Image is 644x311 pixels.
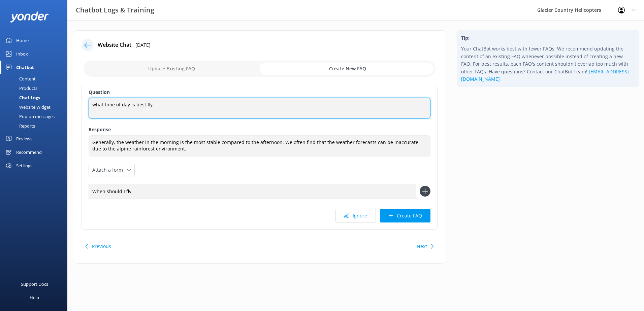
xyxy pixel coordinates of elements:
div: Pop-up messages [4,112,55,121]
div: Content [4,74,36,83]
div: Help [30,291,39,304]
a: Website Widget [4,102,67,112]
a: [EMAIL_ADDRESS][DOMAIN_NAME] [461,68,629,82]
div: Chat Logs [4,93,40,102]
div: Support Docs [21,277,48,291]
a: Chat Logs [4,93,67,102]
div: Reviews [16,132,32,145]
h3: Chatbot Logs & Training [76,5,154,15]
p: Your ChatBot works best with fewer FAQs. We recommend updating the content of an existing FAQ whe... [461,45,635,83]
p: [DATE] [135,41,151,49]
span: Attach a form [92,166,127,174]
div: Settings [16,159,32,172]
a: Products [4,83,67,93]
a: Pop-up messages [4,112,67,121]
div: Chatbot [16,61,34,74]
div: Inbox [16,47,28,61]
button: Previous [92,240,111,253]
button: Create FAQ [380,209,430,222]
textarea: what time of day is best fly [89,98,430,118]
img: yonder-white-logo.png [10,11,49,23]
button: Ignore [335,209,376,222]
button: Next [417,240,427,253]
input: Add an example question [89,184,416,199]
div: Products [4,83,37,93]
h4: Tip: [461,34,635,42]
a: Content [4,74,67,83]
div: Home [16,34,29,47]
h4: Website Chat [98,41,131,49]
div: Reports [4,121,35,131]
a: Reports [4,121,67,131]
div: Website Widget [4,102,51,112]
label: Response [89,126,430,133]
textarea: Generally, the weather in the morning is the most stable compared to the afternoon. We often find... [89,135,430,157]
div: Recommend [16,145,42,159]
label: Question [89,89,430,96]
